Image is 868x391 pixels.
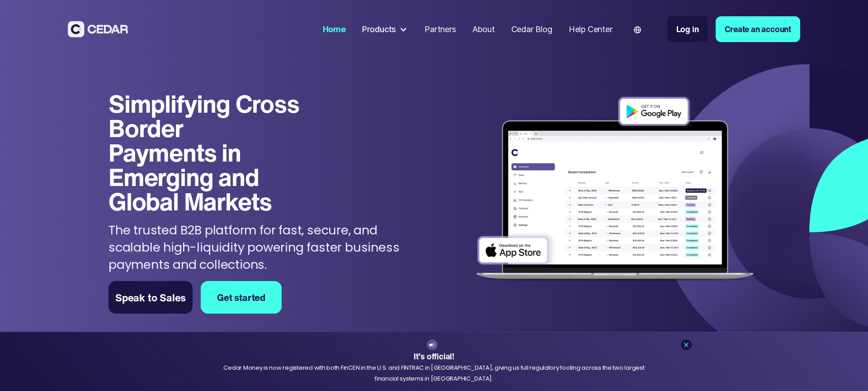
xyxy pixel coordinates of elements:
[323,23,346,35] div: Home
[201,281,282,314] a: Get started
[634,26,641,33] img: world icon
[716,16,800,42] a: Create an account
[468,19,499,40] a: About
[319,19,350,40] a: Home
[472,23,495,35] div: About
[569,23,613,35] div: Help Center
[507,19,557,40] a: Cedar Blog
[511,23,552,35] div: Cedar Blog
[667,16,708,42] a: Log in
[471,91,759,288] img: Dashboard of transactions
[108,281,193,314] a: Speak to Sales
[358,19,412,39] div: Products
[420,19,460,40] a: Partners
[108,91,302,214] h1: Simplifying Cross Border Payments in Emerging and Global Markets
[565,19,617,40] a: Help Center
[108,222,430,273] p: The trusted B2B platform for fast, secure, and scalable high-liquidity powering faster business p...
[425,23,456,35] div: Partners
[362,23,396,35] div: Products
[676,23,699,35] div: Log in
